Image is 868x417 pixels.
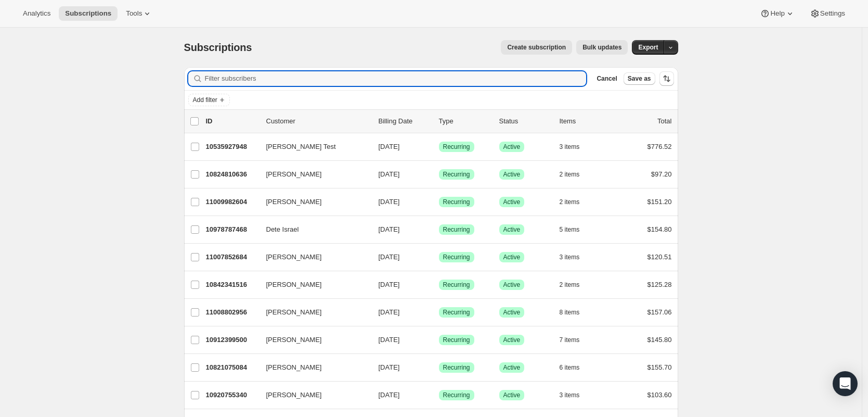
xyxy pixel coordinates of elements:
span: Active [503,281,521,289]
span: [DATE] [379,253,400,261]
p: 10824810636 [206,169,258,180]
span: Export [638,43,658,52]
p: 10821075084 [206,362,258,373]
span: Recurring [443,143,470,151]
span: $157.06 [647,308,672,316]
span: Recurring [443,308,470,317]
span: 3 items [560,391,580,399]
span: 7 items [560,336,580,344]
span: Recurring [443,198,470,206]
button: Help [754,6,801,21]
button: [PERSON_NAME] [260,276,364,293]
span: 6 items [560,363,580,372]
span: $125.28 [647,281,672,288]
span: 3 items [560,143,580,151]
div: 10912399500[PERSON_NAME][DATE]SuccessRecurringSuccessActive7 items$145.80 [206,333,672,347]
div: 10920755340[PERSON_NAME][DATE]SuccessRecurringSuccessActive3 items$103.60 [206,388,672,402]
p: Total [657,116,671,127]
span: Bulk updates [582,43,621,52]
span: 2 items [560,170,580,179]
button: Settings [804,6,851,21]
p: 10912399500 [206,335,258,345]
button: [PERSON_NAME] [260,359,364,376]
p: 10842341516 [206,280,258,290]
span: Create subscription [507,43,566,52]
button: [PERSON_NAME] [260,332,364,348]
button: [PERSON_NAME] [260,194,364,210]
div: 11008802956[PERSON_NAME][DATE]SuccessRecurringSuccessActive8 items$157.06 [206,305,672,320]
span: Analytics [23,9,50,18]
span: [DATE] [379,336,400,344]
button: Analytics [17,6,57,21]
button: Dete Israel [260,221,364,238]
span: [PERSON_NAME] [266,307,322,318]
span: $145.80 [647,336,672,344]
span: Active [503,336,521,344]
button: 6 items [560,360,591,375]
span: Active [503,253,521,261]
span: Active [503,198,521,206]
span: Active [503,363,521,372]
span: 5 items [560,225,580,234]
button: [PERSON_NAME] [260,166,364,183]
span: Recurring [443,281,470,289]
div: 10535927948[PERSON_NAME] Test[DATE]SuccessRecurringSuccessActive3 items$776.52 [206,140,672,154]
div: 11007852684[PERSON_NAME][DATE]SuccessRecurringSuccessActive3 items$120.51 [206,250,672,264]
button: [PERSON_NAME] [260,387,364,403]
span: [DATE] [379,170,400,178]
span: 2 items [560,198,580,206]
span: $155.70 [647,363,672,371]
span: 8 items [560,308,580,317]
span: Recurring [443,363,470,372]
span: Recurring [443,391,470,399]
span: Active [503,308,521,317]
span: $120.51 [647,253,672,261]
button: 5 items [560,222,591,237]
div: 10821075084[PERSON_NAME][DATE]SuccessRecurringSuccessActive6 items$155.70 [206,360,672,375]
p: ID [206,116,258,127]
span: Settings [820,9,845,18]
p: 10920755340 [206,390,258,400]
span: Cancel [597,74,617,83]
p: 11009982604 [206,197,258,207]
p: 10978787468 [206,224,258,235]
span: Tools [126,9,142,18]
span: Recurring [443,253,470,261]
span: Active [503,391,521,399]
span: [PERSON_NAME] [266,280,322,290]
button: 2 items [560,277,591,292]
div: Open Intercom Messenger [833,371,858,396]
span: [DATE] [379,391,400,399]
div: Items [560,116,612,127]
div: IDCustomerBilling DateTypeStatusItemsTotal [206,116,672,127]
div: Type [439,116,491,127]
div: 10842341516[PERSON_NAME][DATE]SuccessRecurringSuccessActive2 items$125.28 [206,277,672,292]
p: 11007852684 [206,252,258,262]
span: Active [503,143,521,151]
span: Subscriptions [65,9,111,18]
span: [PERSON_NAME] [266,335,322,345]
span: $154.80 [647,225,672,233]
p: 11008802956 [206,307,258,318]
span: [DATE] [379,281,400,288]
button: [PERSON_NAME] Test [260,138,364,155]
span: 3 items [560,253,580,261]
button: 3 items [560,140,591,154]
button: 3 items [560,388,591,402]
span: [PERSON_NAME] Test [266,142,336,152]
button: 8 items [560,305,591,320]
span: [PERSON_NAME] [266,197,322,207]
button: Cancel [592,72,621,85]
span: [DATE] [379,225,400,233]
span: Active [503,225,521,234]
button: Export [632,40,664,55]
p: Status [499,116,551,127]
span: Subscriptions [184,42,252,53]
button: Create subscription [501,40,572,55]
button: [PERSON_NAME] [260,304,364,321]
div: 11009982604[PERSON_NAME][DATE]SuccessRecurringSuccessActive2 items$151.20 [206,195,672,209]
button: [PERSON_NAME] [260,249,364,266]
span: [PERSON_NAME] [266,169,322,180]
span: $103.60 [647,391,672,399]
button: 2 items [560,167,591,182]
